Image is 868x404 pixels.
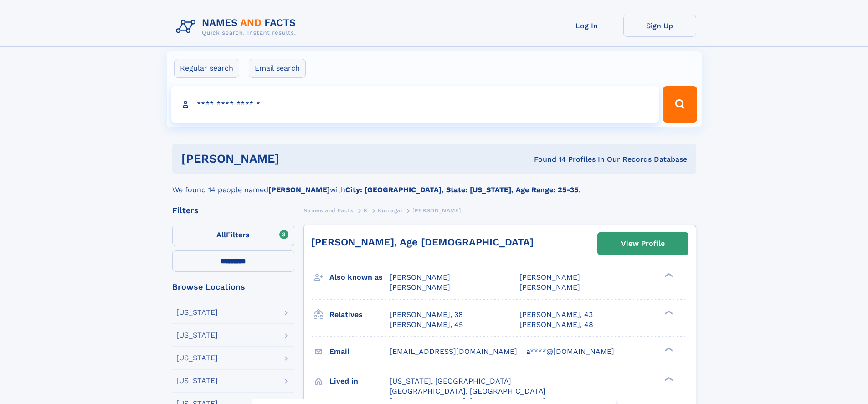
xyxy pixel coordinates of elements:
[329,344,390,359] h3: Email
[329,307,390,322] h3: Relatives
[412,207,461,214] span: [PERSON_NAME]
[172,283,294,291] div: Browse Locations
[172,15,303,39] img: Logo Names and Facts
[598,233,688,255] a: View Profile
[519,310,593,320] a: [PERSON_NAME], 43
[249,59,306,78] label: Email search
[174,59,239,78] label: Regular search
[176,309,218,316] div: [US_STATE]
[378,205,402,216] a: Kumagai
[390,320,463,330] a: [PERSON_NAME], 45
[406,154,687,164] div: Found 14 Profiles In Our Records Database
[345,185,578,194] b: City: [GEOGRAPHIC_DATA], State: [US_STATE], Age Range: 25-35
[390,347,517,356] span: [EMAIL_ADDRESS][DOMAIN_NAME]
[176,377,218,384] div: [US_STATE]
[663,376,673,382] div: ❯
[172,225,294,246] label: Filters
[303,205,354,216] a: Names and Facts
[268,185,330,194] b: [PERSON_NAME]
[311,236,534,248] a: [PERSON_NAME], Age [DEMOGRAPHIC_DATA]
[519,283,580,291] span: [PERSON_NAME]
[663,86,697,123] button: Search Button
[519,320,593,330] a: [PERSON_NAME], 48
[390,387,546,395] span: [GEOGRAPHIC_DATA], [GEOGRAPHIC_DATA]
[663,309,673,315] div: ❯
[172,174,696,195] div: We found 14 people named with .
[390,283,450,291] span: [PERSON_NAME]
[181,153,407,164] h1: [PERSON_NAME]
[663,272,673,278] div: ❯
[623,15,696,37] a: Sign Up
[519,273,580,281] span: [PERSON_NAME]
[329,270,390,285] h3: Also known as
[364,205,368,216] a: K
[176,354,218,362] div: [US_STATE]
[216,230,226,239] span: All
[364,207,368,214] span: K
[171,86,659,123] input: search input
[329,373,390,389] h3: Lived in
[621,233,665,254] div: View Profile
[172,206,294,215] div: Filters
[176,332,218,339] div: [US_STATE]
[550,15,623,37] a: Log In
[390,273,450,281] span: [PERSON_NAME]
[663,346,673,352] div: ❯
[390,377,511,385] span: [US_STATE], [GEOGRAPHIC_DATA]
[390,310,463,320] a: [PERSON_NAME], 38
[378,207,402,214] span: Kumagai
